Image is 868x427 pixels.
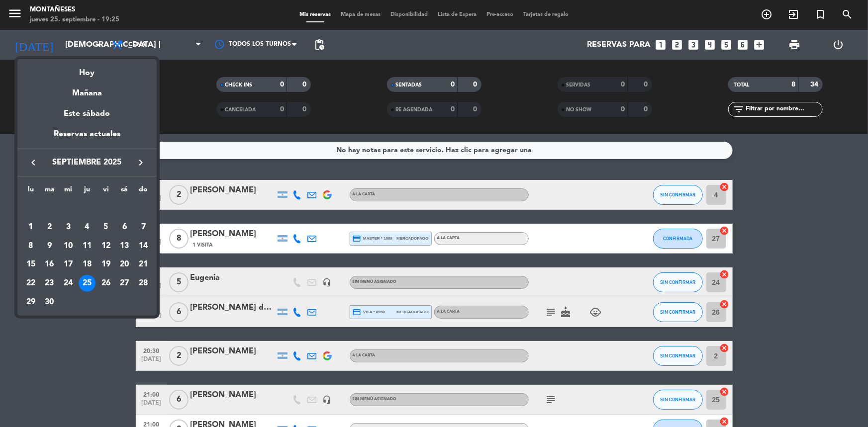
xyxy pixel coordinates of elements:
td: 27 de septiembre de 2025 [115,274,134,293]
div: 4 [79,219,96,236]
div: 7 [135,219,152,236]
div: 30 [41,294,58,311]
td: 25 de septiembre de 2025 [78,274,96,293]
th: martes [40,184,59,199]
td: 15 de septiembre de 2025 [21,256,40,274]
div: Reservas actuales [17,128,157,148]
div: 18 [79,256,96,273]
div: 3 [60,219,77,236]
td: 10 de septiembre de 2025 [59,237,78,256]
div: 22 [22,275,39,292]
div: 11 [79,238,96,255]
th: sábado [115,184,134,199]
td: 4 de septiembre de 2025 [78,218,96,237]
td: 6 de septiembre de 2025 [115,218,134,237]
span: septiembre 2025 [42,156,132,169]
div: 28 [135,275,152,292]
i: keyboard_arrow_left [27,157,39,169]
td: 28 de septiembre de 2025 [134,274,153,293]
div: 19 [97,256,114,273]
div: 9 [41,238,58,255]
div: 16 [41,256,58,273]
td: 23 de septiembre de 2025 [40,274,59,293]
div: Este sábado [17,100,157,128]
td: 26 de septiembre de 2025 [96,274,115,293]
td: 21 de septiembre de 2025 [134,256,153,274]
th: miércoles [59,184,78,199]
div: 26 [97,275,114,292]
div: 15 [22,256,39,273]
td: 13 de septiembre de 2025 [115,237,134,256]
td: 7 de septiembre de 2025 [134,218,153,237]
div: 1 [22,219,39,236]
div: 24 [60,275,77,292]
div: 27 [116,275,133,292]
td: 8 de septiembre de 2025 [21,237,40,256]
td: 24 de septiembre de 2025 [59,274,78,293]
td: 11 de septiembre de 2025 [78,237,96,256]
th: viernes [96,184,115,199]
div: 14 [135,238,152,255]
td: 22 de septiembre de 2025 [21,274,40,293]
td: 20 de septiembre de 2025 [115,256,134,274]
button: keyboard_arrow_left [24,156,42,169]
th: domingo [134,184,153,199]
div: 10 [60,238,77,255]
th: jueves [78,184,96,199]
td: 29 de septiembre de 2025 [21,293,40,312]
td: 18 de septiembre de 2025 [78,256,96,274]
div: 25 [79,275,96,292]
td: 14 de septiembre de 2025 [134,237,153,256]
td: 5 de septiembre de 2025 [96,218,115,237]
div: 8 [22,238,39,255]
td: 17 de septiembre de 2025 [59,256,78,274]
td: 9 de septiembre de 2025 [40,237,59,256]
div: 20 [116,256,133,273]
td: 16 de septiembre de 2025 [40,256,59,274]
div: Hoy [17,59,157,80]
td: 12 de septiembre de 2025 [96,237,115,256]
div: 23 [41,275,58,292]
td: 1 de septiembre de 2025 [21,218,40,237]
i: keyboard_arrow_right [135,157,147,169]
td: 19 de septiembre de 2025 [96,256,115,274]
div: 21 [135,256,152,273]
div: Mañana [17,80,157,100]
div: 13 [116,238,133,255]
div: 17 [60,256,77,273]
div: 5 [97,219,114,236]
div: 12 [97,238,114,255]
button: keyboard_arrow_right [132,156,150,169]
td: SEP. [21,199,153,218]
th: lunes [21,184,40,199]
td: 2 de septiembre de 2025 [40,218,59,237]
td: 3 de septiembre de 2025 [59,218,78,237]
div: 29 [22,294,39,311]
div: 6 [116,219,133,236]
div: 2 [41,219,58,236]
td: 30 de septiembre de 2025 [40,293,59,312]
